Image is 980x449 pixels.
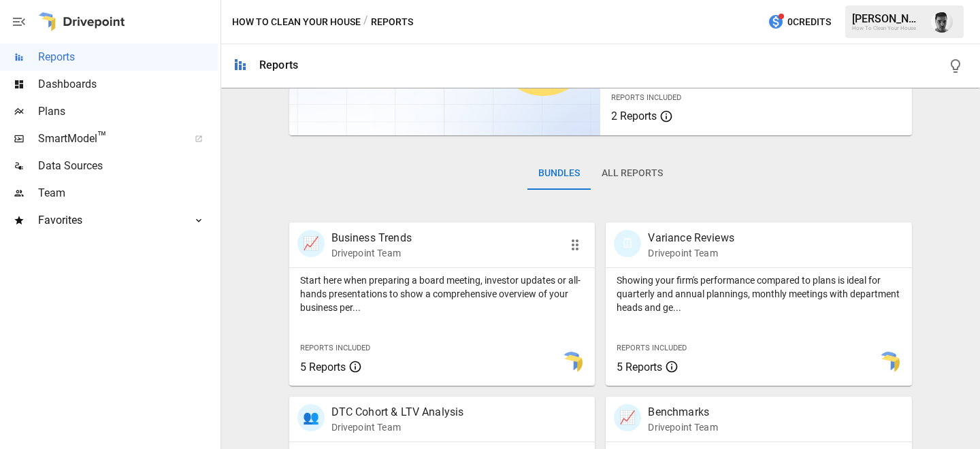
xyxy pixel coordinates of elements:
[38,76,218,93] span: Dashboards
[923,3,961,41] button: Lucas Nofal
[617,344,687,352] span: Reports Included
[852,12,923,25] div: [PERSON_NAME]
[617,361,662,373] span: 5 Reports
[648,230,734,246] p: Variance Reviews
[297,404,325,431] div: 👥
[331,246,412,260] p: Drivepoint Team
[232,14,361,31] button: How To Clean Your House
[614,230,641,257] div: 🗓
[97,129,107,146] span: ™
[617,273,901,314] p: Showing your firm's performance compared to plans is ideal for quarterly and annual plannings, mo...
[38,158,218,174] span: Data Sources
[38,131,180,147] span: SmartModel
[363,14,368,31] div: /
[38,49,218,65] span: Reports
[931,11,953,33] img: Lucas Nofal
[878,352,900,373] img: smart model
[611,110,657,122] span: 2 Reports
[297,230,325,257] div: 📈
[300,273,585,314] p: Start here when preparing a board meeting, investor updates or all-hands presentations to show a ...
[648,420,717,434] p: Drivepoint Team
[331,404,464,420] p: DTC Cohort & LTV Analysis
[611,93,681,102] span: Reports Included
[38,212,180,229] span: Favorites
[300,344,370,352] span: Reports Included
[648,246,734,260] p: Drivepoint Team
[331,420,464,434] p: Drivepoint Team
[762,10,836,35] button: 0Credits
[527,157,591,190] button: Bundles
[852,25,923,31] div: How To Clean Your House
[38,103,218,120] span: Plans
[259,59,298,71] div: Reports
[591,157,674,190] button: All Reports
[614,404,641,431] div: 📈
[300,361,346,373] span: 5 Reports
[561,352,583,373] img: smart model
[787,14,831,31] span: 0 Credits
[331,230,412,246] p: Business Trends
[648,404,717,420] p: Benchmarks
[38,185,218,201] span: Team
